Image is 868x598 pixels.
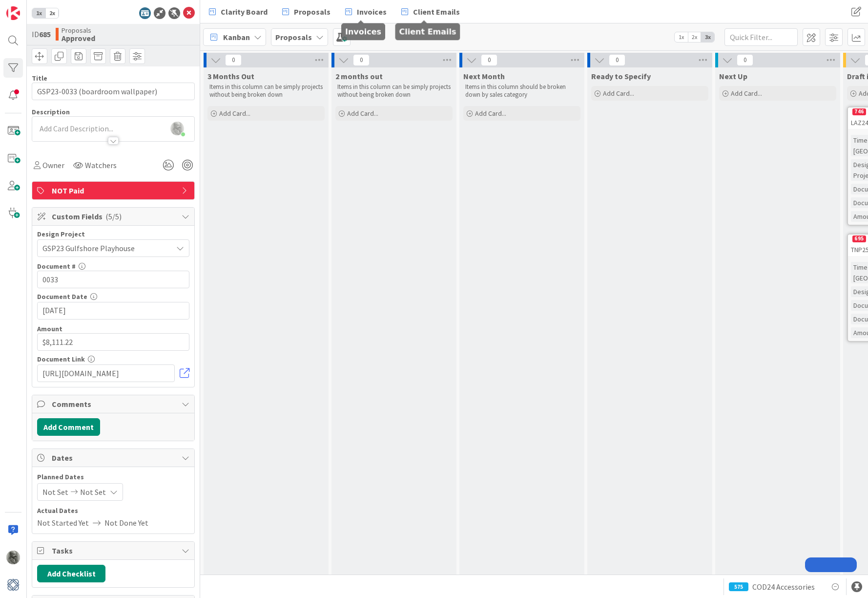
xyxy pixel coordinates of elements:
span: NOT Paid [52,185,177,196]
span: 2x [45,8,59,18]
p: Items in this column can be simply projects without being broken down [337,83,451,99]
span: Dates [52,452,177,464]
span: Planned Dates [37,472,189,482]
span: 3 Months Out [207,71,254,81]
span: Add Card... [219,109,250,118]
span: Not Started Yet [37,517,89,529]
span: ID [32,28,51,40]
span: Proposals [62,26,95,34]
span: COD24 Accessories [752,581,815,593]
div: 695 [852,235,866,242]
span: Client Emails [413,6,460,18]
span: Add Card... [347,109,378,118]
span: Add Card... [475,109,506,118]
span: Comments [52,398,177,410]
span: 2 months out [335,71,383,81]
p: Items in this column can be simply projects without being broken down [209,83,323,99]
div: Design Project [37,231,189,237]
label: Amount [37,324,62,333]
p: Items in this column should be broken down by sales category [465,83,579,99]
span: Next Month [463,71,505,81]
input: type card name here... [32,83,195,100]
img: PA [6,551,20,564]
a: Proposals [276,3,336,21]
span: Invoices [357,6,387,18]
span: Clarity Board [221,6,268,18]
span: Proposals [294,6,331,18]
span: 3x [701,32,714,42]
span: Not Set [42,486,68,498]
span: Description [32,107,70,116]
div: 746 [852,108,866,115]
a: Client Emails [395,3,466,21]
span: Kanban [223,31,250,43]
b: 685 [39,29,51,39]
span: GSP23 Gulfshore Playhouse [42,241,167,255]
span: Not Set [80,486,106,498]
span: Add Card... [731,89,762,98]
button: Add Checklist [37,565,105,582]
img: avatar [6,578,20,592]
span: 1x [32,8,45,18]
span: Add Card... [603,89,634,98]
h5: Invoices [345,27,381,37]
a: Clarity Board [203,3,273,21]
b: Approved [62,34,95,42]
span: 0 [481,54,497,66]
span: 0 [353,54,370,66]
button: Add Comment [37,418,100,436]
span: Owner [42,159,64,171]
span: Actual Dates [37,506,189,516]
span: Tasks [52,545,177,556]
div: Document Date [37,293,189,300]
span: Next Up [719,71,747,81]
span: Not Done Yet [104,517,148,529]
img: Visit kanbanzone.com [6,6,20,20]
span: 0 [225,54,242,66]
span: 1x [675,32,688,42]
input: YYYY/MM/DD [42,302,184,319]
input: Quick Filter... [724,28,798,46]
span: Custom Fields [52,211,177,222]
b: Proposals [275,32,312,42]
span: Watchers [85,159,117,171]
a: Invoices [339,3,393,21]
h5: Client Emails [399,27,456,37]
span: Ready to Specify [591,71,651,81]
div: Document Link [37,356,189,363]
img: z2ljhaFx2XcmKtHH0XDNUfyWuC31CjDO.png [170,122,184,135]
div: 575 [729,582,748,591]
span: 2x [688,32,701,42]
label: Document # [37,262,76,271]
label: Title [32,74,47,83]
span: ( 5/5 ) [105,212,122,221]
span: 0 [609,54,625,66]
span: 0 [737,54,753,66]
